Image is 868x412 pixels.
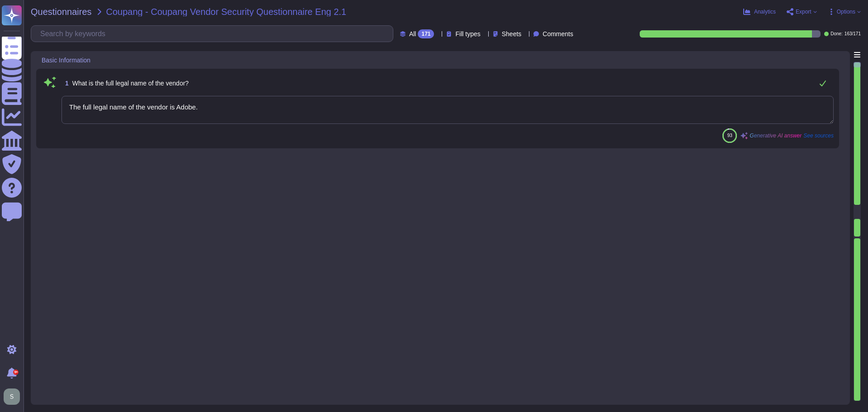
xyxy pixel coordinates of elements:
[830,32,843,36] span: Done:
[754,9,776,14] span: Analytics
[743,8,776,15] button: Analytics
[31,7,92,16] span: Questionnaires
[837,9,855,14] span: Options
[803,133,834,138] span: See sources
[2,387,26,407] button: user
[409,31,416,37] span: All
[455,31,480,37] span: Fill types
[502,31,522,37] span: Sheets
[418,29,434,38] div: 171
[61,80,69,86] span: 1
[72,80,189,87] span: What is the full legal name of the vendor?
[727,133,732,138] span: 93
[36,26,393,42] input: Search by keywords
[750,133,802,138] span: Generative AI answer
[4,388,20,405] img: user
[796,9,811,14] span: Export
[106,7,346,16] span: Coupang - Coupang Vendor Security Questionnaire Eng 2.1
[61,96,834,124] textarea: The full legal name of the vendor is Adobe.
[13,369,19,375] div: 9+
[844,32,861,36] span: 163 / 171
[542,31,573,37] span: Comments
[42,57,90,63] span: Basic Information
